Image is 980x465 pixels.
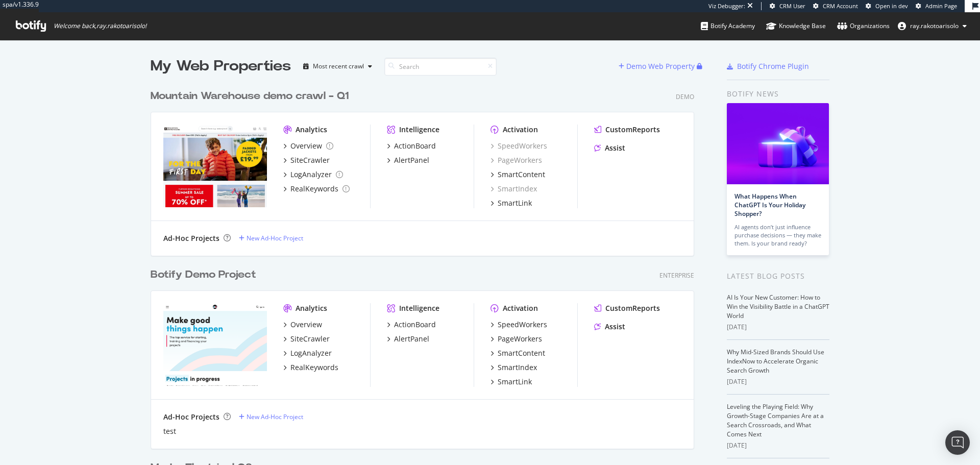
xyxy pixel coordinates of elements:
[503,125,538,135] div: Activation
[766,21,826,31] div: Knowledge Base
[727,323,829,332] div: [DATE]
[727,61,809,71] a: Botify Chrome Plugin
[163,412,219,422] div: Ad-Hoc Projects
[727,271,829,282] div: Latest Blog Posts
[399,125,439,135] div: Intelligence
[163,125,267,207] img: Mountain Warehouse demo crawl - Q1
[727,348,824,375] a: Why Mid-Sized Brands Should Use IndexNow to Accelerate Organic Search Growth
[283,334,330,344] a: SiteCrawler
[605,303,660,313] div: CustomReports
[283,141,333,151] a: Overview
[151,267,260,282] a: Botify Demo Project
[708,2,745,10] div: Viz Debugger:
[734,192,805,218] a: What Happens When ChatGPT Is Your Holiday Shopper?
[239,234,303,242] a: New Ad-Hoc Project
[299,58,376,75] button: Most recent crawl
[283,362,338,373] a: RealKeywords
[491,155,542,165] a: PageWorkers
[290,320,322,330] div: Overview
[491,141,547,151] a: SpeedWorkers
[503,303,538,313] div: Activation
[866,2,908,10] a: Open in dev
[890,18,975,34] button: ray.rakotoarisolo
[399,303,439,313] div: Intelligence
[925,2,957,10] span: Admin Page
[498,377,532,387] div: SmartLink
[813,2,858,10] a: CRM Account
[491,184,537,194] a: SmartIndex
[498,169,545,180] div: SmartContent
[727,88,829,100] div: Botify news
[770,2,805,10] a: CRM User
[283,169,343,180] a: LogAnalyzer
[945,430,970,455] div: Open Intercom Messenger
[387,155,429,165] a: AlertPanel
[247,234,303,242] div: New Ad-Hoc Project
[727,103,829,184] img: What Happens When ChatGPT Is Your Holiday Shopper?
[594,143,625,153] a: Assist
[394,141,436,151] div: ActionBoard
[151,56,291,77] div: My Web Properties
[239,412,303,421] a: New Ad-Hoc Project
[491,334,542,344] a: PageWorkers
[491,198,532,208] a: SmartLink
[290,141,322,151] div: Overview
[594,303,660,313] a: CustomReports
[283,155,330,165] a: SiteCrawler
[766,12,826,40] a: Knowledge Base
[163,233,219,243] div: Ad-Hoc Projects
[163,303,267,386] img: ulule.com
[283,320,322,330] a: Overview
[498,334,542,344] div: PageWorkers
[676,92,694,101] div: Demo
[283,348,332,358] a: LogAnalyzer
[626,61,695,71] div: Demo Web Property
[701,21,755,31] div: Botify Academy
[491,320,547,330] a: SpeedWorkers
[290,348,332,358] div: LogAnalyzer
[387,320,436,330] a: ActionBoard
[605,322,625,332] div: Assist
[701,12,755,40] a: Botify Academy
[313,63,364,69] div: Most recent crawl
[296,125,327,135] div: Analytics
[151,89,353,104] a: Mountain Warehouse demo crawl - Q1
[290,184,338,194] div: RealKeywords
[290,334,330,344] div: SiteCrawler
[916,2,957,10] a: Admin Page
[283,184,350,194] a: RealKeywords
[151,267,256,282] div: Botify Demo Project
[290,155,330,165] div: SiteCrawler
[823,2,858,10] span: CRM Account
[498,362,537,373] div: SmartIndex
[247,412,303,421] div: New Ad-Hoc Project
[727,377,829,386] div: [DATE]
[727,293,829,320] a: AI Is Your New Customer: How to Win the Visibility Battle in a ChatGPT World
[837,21,890,31] div: Organizations
[491,362,537,373] a: SmartIndex
[387,334,429,344] a: AlertPanel
[384,58,497,76] input: Search
[875,2,908,10] span: Open in dev
[491,348,545,358] a: SmartContent
[163,426,176,436] div: test
[394,320,436,330] div: ActionBoard
[290,362,338,373] div: RealKeywords
[498,320,547,330] div: SpeedWorkers
[619,62,697,70] a: Demo Web Property
[498,348,545,358] div: SmartContent
[734,223,821,248] div: AI agents don’t just influence purchase decisions — they make them. Is your brand ready?
[151,89,349,104] div: Mountain Warehouse demo crawl - Q1
[737,61,809,71] div: Botify Chrome Plugin
[498,198,532,208] div: SmartLink
[837,12,890,40] a: Organizations
[727,441,829,450] div: [DATE]
[619,58,697,75] button: Demo Web Property
[910,21,959,30] span: ray.rakotoarisolo
[491,169,545,180] a: SmartContent
[491,377,532,387] a: SmartLink
[727,402,824,438] a: Leveling the Playing Field: Why Growth-Stage Companies Are at a Search Crossroads, and What Comes...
